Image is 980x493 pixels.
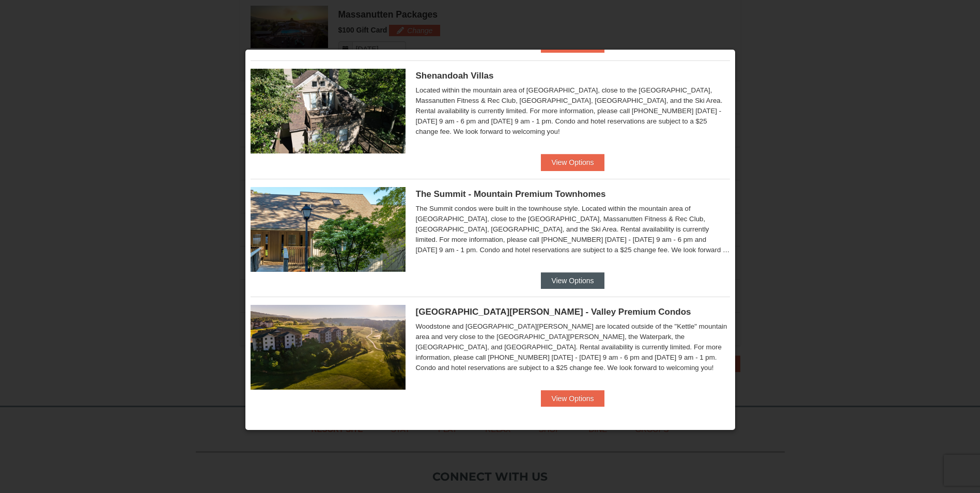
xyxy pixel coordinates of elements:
[251,305,406,390] img: 19219041-4-ec11c166.jpg
[416,85,730,137] div: Located within the mountain area of [GEOGRAPHIC_DATA], close to the [GEOGRAPHIC_DATA], Massanutte...
[541,154,604,171] button: View Options
[416,321,730,373] div: Woodstone and [GEOGRAPHIC_DATA][PERSON_NAME] are located outside of the "Kettle" mountain area an...
[251,69,406,153] img: 19219019-2-e70bf45f.jpg
[416,71,494,81] span: Shenandoah Villas
[251,187,406,272] img: 19219034-1-0eee7e00.jpg
[541,272,604,289] button: View Options
[541,390,604,407] button: View Options
[416,307,691,317] span: [GEOGRAPHIC_DATA][PERSON_NAME] - Valley Premium Condos
[416,204,730,255] div: The Summit condos were built in the townhouse style. Located within the mountain area of [GEOGRAP...
[416,189,606,199] span: The Summit - Mountain Premium Townhomes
